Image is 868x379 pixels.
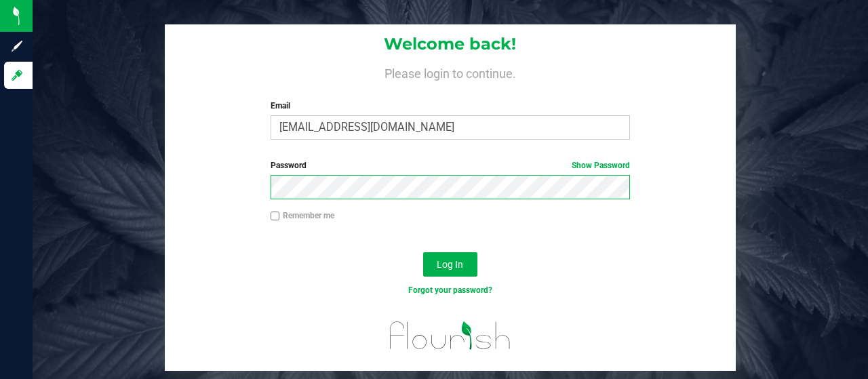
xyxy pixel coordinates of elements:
img: flourish_logo.svg [379,311,521,360]
span: Log In [437,259,463,270]
label: Email [271,100,631,112]
input: Remember me [271,212,280,221]
inline-svg: Log in [10,68,24,82]
a: Forgot your password? [408,285,492,295]
a: Show Password [572,161,630,170]
inline-svg: Sign up [10,39,24,53]
span: Password [271,161,307,170]
button: Log In [423,252,477,277]
h1: Welcome back! [165,35,735,53]
h4: Please login to continue. [165,64,735,81]
label: Remember me [271,210,334,222]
